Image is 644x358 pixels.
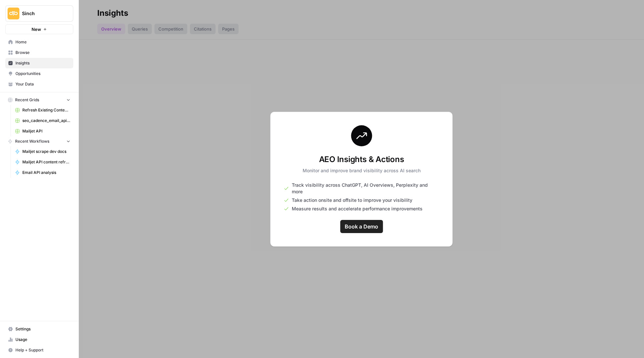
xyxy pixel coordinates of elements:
[5,334,73,345] a: Usage
[5,68,73,79] a: Opportunities
[22,107,70,113] span: Refresh Existing Content (1)
[15,39,70,45] span: Home
[5,345,73,355] button: Help + Support
[22,10,62,17] span: Sinch
[340,220,383,233] a: Book a Demo
[22,159,70,165] span: Mailjet API content refresh
[292,205,423,212] span: Measure results and accelerate performance improvements
[15,50,70,56] span: Browse
[12,126,73,136] a: Mailjet API
[5,24,73,34] button: New
[5,136,73,146] button: Recent Workflows
[15,347,70,353] span: Help + Support
[12,105,73,115] a: Refresh Existing Content (1)
[345,223,378,230] span: Book a Demo
[5,95,73,105] button: Recent Grids
[15,138,49,144] span: Recent Workflows
[12,115,73,126] a: seo_cadence_email_api(Persona & Audience).csv
[292,197,412,203] span: Take action onsite and offsite to improve your visibility
[15,60,70,66] span: Insights
[15,71,70,77] span: Opportunities
[8,8,19,19] img: Sinch Logo
[32,26,41,33] span: New
[303,167,421,174] p: Monitor and improve brand visibility across AI search
[303,154,421,165] h3: AEO Insights & Actions
[12,146,73,157] a: Mailjet scrape dev docs
[5,37,73,47] a: Home
[12,167,73,178] a: Email API analysis
[5,79,73,89] a: Your Data
[22,128,70,134] span: Mailjet API
[5,5,73,22] button: Workspace: Sinch
[22,118,70,124] span: seo_cadence_email_api(Persona & Audience).csv
[15,326,70,332] span: Settings
[15,81,70,87] span: Your Data
[292,182,439,195] span: Track visibility across ChatGPT, AI Overviews, Perplexity and more
[5,58,73,68] a: Insights
[12,157,73,167] a: Mailjet API content refresh
[5,324,73,334] a: Settings
[5,47,73,58] a: Browse
[22,170,70,176] span: Email API analysis
[22,149,70,155] span: Mailjet scrape dev docs
[15,97,39,103] span: Recent Grids
[15,337,70,343] span: Usage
